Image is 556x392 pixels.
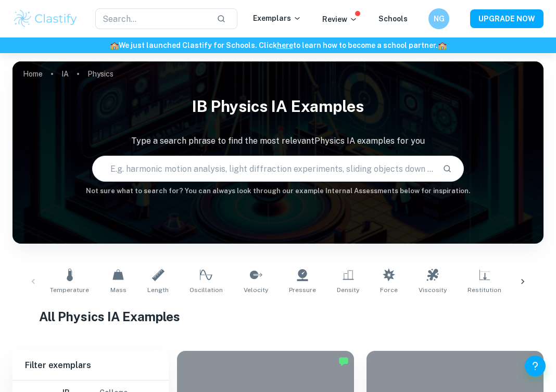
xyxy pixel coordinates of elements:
[253,12,301,24] p: Exemplars
[147,285,169,295] span: Length
[338,356,349,366] img: Marked
[61,67,69,81] a: IA
[525,356,546,376] button: Help and Feedback
[378,15,408,23] a: Schools
[50,285,89,295] span: Temperature
[2,40,554,51] h6: We just launched Clastify for Schools. Click to learn how to become a school partner.
[12,351,169,380] h6: Filter exemplars
[244,285,268,295] span: Velocity
[467,285,501,295] span: Restitution
[438,41,447,49] span: 🏫
[110,285,127,295] span: Mass
[337,285,359,295] span: Density
[39,307,517,326] h1: All Physics IA Examples
[438,160,456,178] button: Search
[87,68,113,80] p: Physics
[12,8,79,29] img: Clastify logo
[12,135,544,147] p: Type a search phrase to find the most relevant Physics IA examples for you
[12,186,544,196] h6: Not sure what to search for? You can always look through our example Internal Assessments below f...
[12,91,544,122] h1: IB Physics IA examples
[110,41,119,49] span: 🏫
[433,13,445,24] h6: NG
[189,285,223,295] span: Oscillation
[277,41,293,49] a: here
[419,285,447,295] span: Viscosity
[95,8,208,29] input: Search...
[470,9,544,28] button: UPGRADE NOW
[23,67,43,81] a: Home
[289,285,316,295] span: Pressure
[93,154,434,183] input: E.g. harmonic motion analysis, light diffraction experiments, sliding objects down a ramp...
[322,14,358,25] p: Review
[428,8,449,29] button: NG
[380,285,398,295] span: Force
